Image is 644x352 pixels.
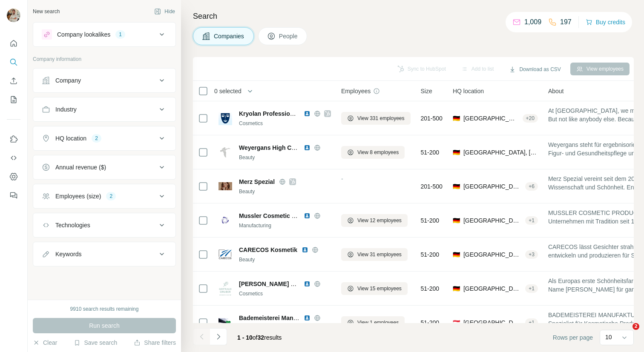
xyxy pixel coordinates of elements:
button: Dashboard [7,169,20,184]
div: 2 [92,135,101,142]
button: Navigate to next page [210,328,227,345]
img: LinkedIn logo [304,110,310,117]
button: Search [7,54,20,70]
div: Cosmetics [239,120,331,127]
div: New search [33,8,60,15]
button: View 12 employees [341,214,408,227]
span: [GEOGRAPHIC_DATA], [GEOGRAPHIC_DATA] [463,284,522,293]
span: 2 [632,323,639,330]
span: 🇩🇪 [453,114,460,123]
button: Enrich CSV [7,73,20,89]
button: View 8 employees [341,146,405,159]
iframe: Intercom live chat [615,323,635,343]
button: Feedback [7,188,20,203]
span: 51-200 [421,216,440,225]
div: 2 [106,192,116,200]
span: Mussler Cosmetic Production [239,212,323,219]
span: Bademeisterei Manufaktur [239,315,313,321]
span: [GEOGRAPHIC_DATA], [GEOGRAPHIC_DATA] [463,182,522,191]
span: [GEOGRAPHIC_DATA], [GEOGRAPHIC_DATA] [463,318,522,327]
button: Keywords [33,244,175,264]
span: 1 - 10 [237,334,253,341]
span: 🇦🇹 [453,318,460,327]
p: 10 [605,333,612,341]
span: View 31 employees [357,251,402,258]
div: Keywords [55,250,81,258]
span: [GEOGRAPHIC_DATA], [GEOGRAPHIC_DATA] [463,250,522,259]
div: Industry [55,105,77,114]
img: Logo of Mussler Cosmetic Production [218,214,232,227]
img: Logo of Bademeisterei Manufaktur [218,318,232,328]
h4: Search [193,10,634,22]
button: Company [33,70,175,91]
span: Kryolan Professional Make-up [239,110,325,117]
span: of [253,334,258,341]
div: + 20 [523,114,538,122]
button: View 31 employees [341,248,408,261]
div: + 1 [525,285,538,292]
span: [GEOGRAPHIC_DATA], [GEOGRAPHIC_DATA] [463,216,522,225]
span: View 12 employees [357,217,402,224]
button: View 331 employees [341,112,411,125]
img: LinkedIn logo [304,212,310,219]
span: 51-200 [421,148,440,157]
span: People [279,32,299,40]
span: View 15 employees [357,285,402,292]
span: HQ location [453,87,484,95]
span: results [237,334,282,341]
span: Rows per page [553,333,593,342]
span: 51-200 [421,318,440,327]
div: Technologies [55,221,90,229]
img: Logo of Kryolan Professional Make-up [218,112,232,125]
span: Merz Spezial [239,177,275,186]
button: View 15 employees [341,282,408,295]
span: [GEOGRAPHIC_DATA], [GEOGRAPHIC_DATA] [463,114,519,123]
span: - [341,175,343,182]
button: Technologies [33,215,175,235]
div: Manufacturing [239,222,331,229]
span: 51-200 [421,284,440,293]
div: + 1 [525,217,538,224]
span: 🇩🇪 [453,250,460,259]
div: Cosmetics [239,290,331,298]
span: View 331 employees [357,114,405,122]
span: Weyergans High Care AG [239,144,311,151]
span: CARECOS Kosmetik [239,246,297,254]
img: Logo of CARECOS Kosmetik [218,248,232,261]
span: View 8 employees [357,149,399,156]
div: Beauty [239,256,331,263]
div: + 6 [525,183,538,190]
span: 32 [258,334,264,341]
span: Companies [214,32,245,40]
span: [GEOGRAPHIC_DATA], [GEOGRAPHIC_DATA]|[GEOGRAPHIC_DATA]|Dueren [463,148,538,157]
button: HQ location2 [33,128,175,149]
img: Logo of Gertraud Gruber Kosmetik KG [218,282,232,295]
div: Company lookalikes [57,30,110,39]
span: 0 selected [214,87,241,95]
div: Company [55,76,81,85]
p: 197 [560,17,572,27]
span: 201-500 [421,182,443,191]
span: Employees [341,87,371,95]
span: 🇩🇪 [453,284,460,293]
button: Buy credits [586,16,625,28]
p: Company information [33,55,176,63]
span: 🇩🇪 [453,148,460,157]
button: Hide [148,5,181,18]
button: Employees (size)2 [33,186,175,206]
span: [PERSON_NAME] Kosmetik KG [239,280,328,287]
div: Employees (size) [55,192,101,200]
button: My lists [7,92,20,107]
span: 🇩🇪 [453,216,460,225]
img: LinkedIn logo [304,280,310,287]
img: Logo of Merz Spezial [218,182,232,190]
button: View 1 employees [341,316,405,329]
button: Company lookalikes1 [33,24,175,45]
button: Use Surfe API [7,150,20,166]
div: Beauty [239,154,331,161]
div: 9910 search results remaining [70,305,139,313]
span: View 1 employees [357,319,399,326]
button: Clear [33,338,57,347]
img: Avatar [7,9,20,22]
img: Logo of Weyergans High Care AG [218,146,232,159]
